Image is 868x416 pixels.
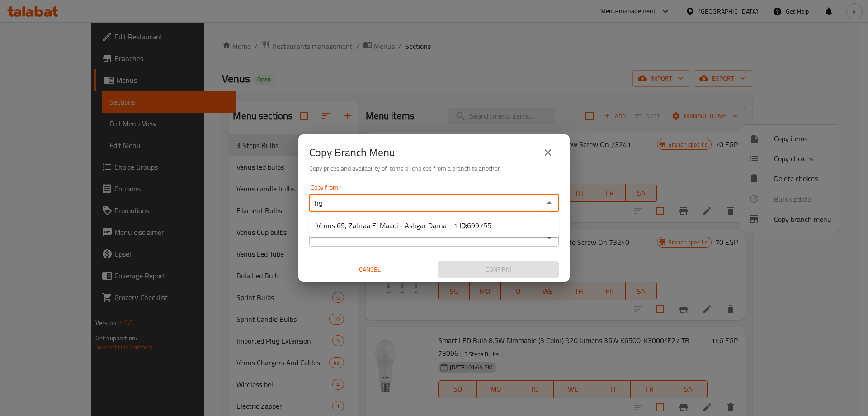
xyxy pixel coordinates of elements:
button: Close [543,196,556,209]
button: close [537,142,559,163]
span: Venus 65, Zahraa El Maadi - Ashgar Darna - 1 [316,220,491,231]
h2: Copy Branch Menu [309,145,395,160]
h6: Copy prices and availability of items or choices from a branch to another [309,163,559,173]
b: ID: [459,219,467,232]
span: 699755 [467,219,491,232]
button: Cancel [309,261,430,278]
span: Cancel [313,264,427,275]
